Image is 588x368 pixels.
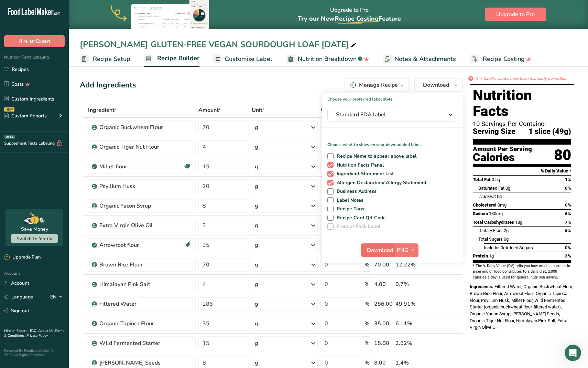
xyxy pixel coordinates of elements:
[225,54,272,64] span: Customize Label
[322,136,463,148] p: Choose what to show on your downloaded label
[17,235,52,242] span: Switch to Yearly
[473,127,515,136] span: Serving Size
[157,54,199,63] span: Recipe Builder
[515,220,522,225] span: 18g
[565,177,571,182] span: 1%
[99,339,185,347] div: Wild Fermented Starter
[492,177,500,182] span: 0.5g
[478,194,496,199] span: Fat
[473,202,497,208] span: Cholesterol
[4,291,33,303] a: Language
[298,0,401,29] div: Upgrade to Pro
[99,123,185,132] div: Organic Buckwheat Flour
[255,300,258,308] div: g
[255,143,258,151] div: g
[423,81,449,89] span: Download
[99,202,185,210] div: Organic Yacon Syrup
[298,14,401,23] span: Try our New Feature
[504,228,509,233] span: 2g
[334,197,364,203] span: Label Notes
[374,319,393,328] div: 35.00
[334,162,384,168] span: Nutrition Facts Panel
[255,359,258,367] div: g
[252,106,265,114] span: Unit
[470,284,573,330] span: Filtered Water, Organic Buckwheat Flour, Brown Rice Flour, Arrowroot Flour, Organic Tapioca Flour...
[4,35,65,47] button: Hire an Expert
[334,171,394,177] span: Ingredient Statement List
[255,280,258,288] div: g
[4,107,14,112] div: NEW
[4,349,65,357] div: Powered By FoodLabelMaker © 2025 All Rights Reserved
[255,339,258,347] div: g
[334,223,381,230] span: Front of Pack Label
[334,153,417,159] span: Recipe Name to appear above label
[255,241,258,249] div: g
[483,54,525,64] span: Recipe Costing
[497,194,502,199] span: 0g
[473,220,514,225] span: Total Carbohydrates
[336,111,439,119] span: Standard FDA label
[374,339,393,347] div: 15.00
[565,220,571,225] span: 7%
[359,81,398,89] div: Manage Recipe
[395,243,418,257] button: PNG
[478,186,504,191] span: Saturated Fat
[99,221,185,230] div: Extra Virgin Olive Oil
[478,228,503,233] span: Dietary Fiber
[470,284,493,289] span: Ingredients:
[565,202,571,208] span: 0%
[255,182,258,190] div: g
[255,202,258,210] div: g
[473,120,571,127] div: 10 Servings Per Container
[367,246,393,254] span: Download
[21,225,48,233] div: Save Money
[99,300,185,308] div: Filtered Water
[565,245,571,250] span: 0%
[80,51,130,67] a: Recipe Setup
[397,246,409,254] span: PNG
[529,127,571,136] span: 1 slice (49g)
[99,241,183,249] div: Arrowroot flour
[327,108,457,122] button: Standard FDA label
[255,221,258,230] div: g
[38,328,55,333] a: About Us .
[473,263,571,280] section: * The % Daily Value (DV) tells you how much a nutrient in a serving of food contributes to a dail...
[395,319,430,328] div: 6.11%
[26,333,48,338] a: Privacy Policy
[322,93,463,102] h1: Choose your preferred label style
[4,254,41,261] div: Upgrade Plan
[473,153,532,162] div: Calories
[334,215,386,221] span: Recipe Card QR Code
[395,359,430,367] div: 1.4%
[565,228,571,233] span: 6%
[298,54,357,64] span: Nutrition Breakdown
[99,162,183,171] div: Millet flour
[80,80,136,91] div: Add Ingredients
[565,345,581,361] iframe: Intercom live chat
[286,51,369,67] a: Nutrition Breakdown
[496,10,535,19] span: Upgrade to Pro
[99,143,185,151] div: Organic Tiger Nut Flour
[334,180,427,186] span: Allergen Declaration/ Allergy Statement
[504,236,509,242] span: 0g
[4,135,15,139] div: BETA
[501,245,505,250] span: 0g
[361,243,395,257] button: Download
[320,106,346,114] div: Waste
[473,167,571,175] section: % Daily Value *
[99,182,185,190] div: Psyllium Husk
[99,319,185,328] div: Organic Tapioca Flour
[255,123,258,132] div: g
[80,38,358,51] div: [PERSON_NAME] GLUTEN-FREE VEGAN SOURDOUGH LOAF [DATE]
[478,194,490,199] i: Trans
[99,359,185,367] div: [PERSON_NAME] Seeds
[414,78,463,92] button: Download
[144,51,199,67] a: Recipe Builder
[473,177,491,182] span: Total Fat
[88,106,117,114] span: Ingredient
[4,328,64,338] a: Terms & Conditions .
[485,8,546,21] button: Upgrade to Pro
[198,106,221,114] span: Amount
[30,328,38,333] a: FAQ .
[565,253,571,259] span: 3%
